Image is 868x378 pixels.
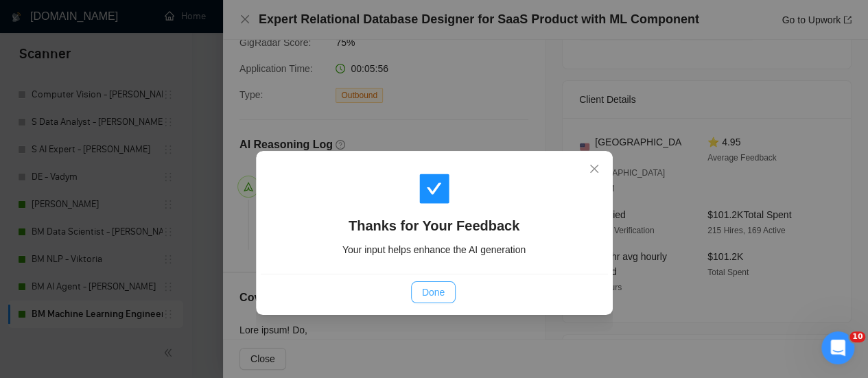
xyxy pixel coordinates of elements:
span: check-square [418,172,451,205]
iframe: Intercom live chat [821,331,854,364]
span: close [589,163,600,174]
button: Close [576,151,613,188]
span: Your input helps enhance the AI generation [342,244,526,255]
h4: Thanks for Your Feedback [277,216,591,235]
span: 10 [849,331,865,342]
span: Done [422,285,445,300]
button: Done [411,281,456,303]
